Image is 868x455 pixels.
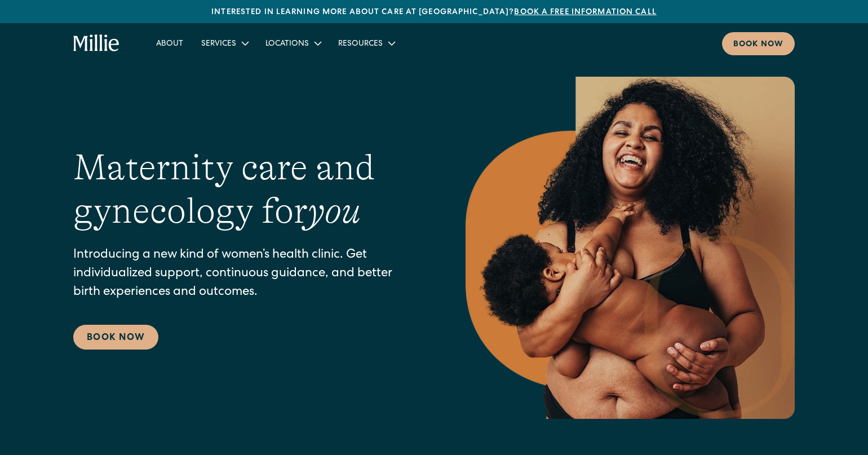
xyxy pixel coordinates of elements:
p: Introducing a new kind of women’s health clinic. Get individualized support, continuous guidance,... [73,246,420,302]
a: Book now [722,32,795,55]
img: Smiling mother with her baby in arms, celebrating body positivity and the nurturing bond of postp... [466,77,795,419]
a: About [147,34,192,52]
div: Services [201,38,236,50]
h1: Maternity care and gynecology for [73,146,420,233]
div: Locations [265,38,309,50]
a: home [73,34,120,52]
a: Book Now [73,325,158,350]
div: Book now [733,39,783,51]
em: you [308,191,361,231]
div: Services [192,34,256,52]
div: Locations [256,34,329,52]
div: Resources [329,34,403,52]
div: Resources [338,38,383,50]
a: Book a free information call [514,8,656,16]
